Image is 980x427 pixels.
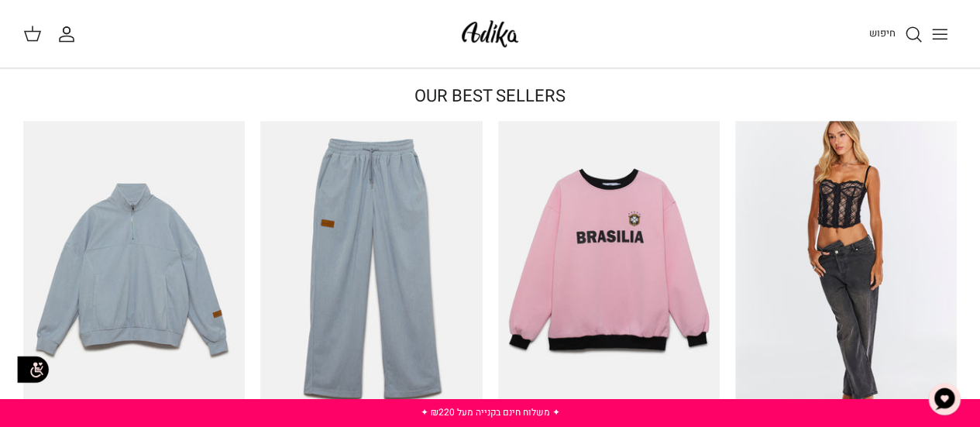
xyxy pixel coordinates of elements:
[923,17,957,51] button: Toggle menu
[414,84,566,109] a: OUR BEST SELLERS
[12,348,54,391] img: accessibility_icon02.svg
[869,26,896,40] span: חיפוש
[869,25,923,43] a: חיפוש
[921,376,968,422] button: צ'אט
[57,25,82,43] a: החשבון שלי
[457,15,523,52] img: Adika IL
[421,405,560,419] a: ✦ משלוח חינם בקנייה מעל ₪220 ✦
